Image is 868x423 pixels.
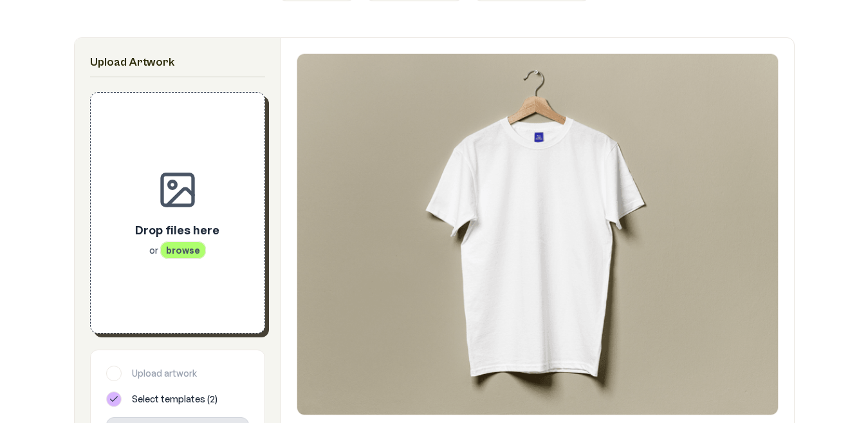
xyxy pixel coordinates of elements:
span: Select templates ( 2 ) [132,393,217,406]
img: T-Shirt [297,54,778,415]
span: Upload artwork [132,367,197,380]
span: browse [160,241,206,259]
h2: Upload Artwork [90,53,265,71]
p: or [135,244,219,257]
p: Drop files here [135,221,219,239]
